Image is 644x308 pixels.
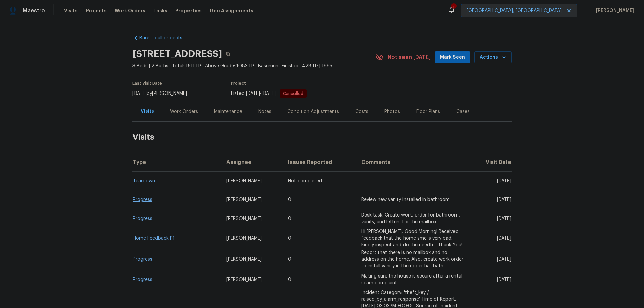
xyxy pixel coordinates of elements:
span: Review new vanity installed in bathroom [361,197,450,202]
a: Progress [133,257,152,262]
a: Home Feedback P1 [133,236,175,241]
a: Progress [133,216,152,221]
button: Actions [474,51,512,64]
span: [DATE] [246,91,260,96]
span: [DATE] [497,197,511,202]
th: Issues Reported [283,153,356,172]
a: Progress [133,197,152,202]
th: Visit Date [470,153,512,172]
span: Hi [PERSON_NAME], Good Morning! Received feedback that the home smells very bad. Kindly inspect a... [361,229,462,247]
th: Type [132,153,221,172]
span: [DATE] [132,91,147,96]
span: Making sure the house is secure after a rental scam complaint [361,274,462,285]
span: - [361,179,363,183]
div: Maintenance [214,108,242,115]
span: Not seen [DATE] [388,54,431,61]
h2: [STREET_ADDRESS] [132,51,222,57]
span: [PERSON_NAME] [226,216,262,221]
span: [PERSON_NAME] [226,277,262,282]
span: Actions [480,53,506,62]
span: [DATE] [262,91,276,96]
span: [DATE] [497,236,511,241]
span: Cancelled [280,91,306,96]
button: Mark Seen [435,51,470,64]
th: Comments [356,153,470,172]
span: [PERSON_NAME] [226,197,262,202]
span: 0 [288,236,291,241]
span: [PERSON_NAME] [593,7,634,14]
div: by [PERSON_NAME] [132,89,195,98]
a: Progress [133,277,152,282]
span: Geo Assignments [210,7,253,14]
span: 3 Beds | 2 Baths | Total: 1511 ft² | Above Grade: 1083 ft² | Basement Finished: 428 ft² | 1995 [132,63,376,69]
span: Desk task. Create work, order for bathroom, vanity, and letters for the mailbox. [361,213,460,224]
span: Tasks [153,8,167,13]
span: Not completed [288,179,322,183]
span: 0 [288,277,291,282]
span: [PERSON_NAME] [226,236,262,241]
span: Last Visit Date [132,81,162,85]
a: Teardown [133,179,155,183]
th: Assignee [221,153,283,172]
span: Listed [231,91,307,96]
span: [DATE] [497,179,511,183]
span: Properties [175,7,202,14]
div: Visits [141,108,154,115]
span: [GEOGRAPHIC_DATA], [GEOGRAPHIC_DATA] [467,7,562,14]
span: Projects [86,7,107,14]
h2: Visits [132,122,512,153]
span: 0 [288,216,291,221]
span: [DATE] [497,257,511,262]
span: [DATE] [497,216,511,221]
div: Notes [258,108,271,115]
span: Mark Seen [440,53,465,62]
div: Work Orders [170,108,198,115]
div: Cases [456,108,470,115]
span: Project [231,81,246,85]
button: Copy Address [222,48,234,60]
div: Condition Adjustments [287,108,339,115]
span: 0 [288,197,291,202]
span: Report that there is no mailbox and no address on the home. Also, create work order to install va... [361,250,463,268]
a: Back to all projects [132,35,197,41]
span: [DATE] [497,277,511,282]
span: [PERSON_NAME] [226,179,262,183]
div: Costs [355,108,368,115]
span: Maestro [23,7,45,14]
div: 1 [451,4,456,11]
span: 0 [288,257,291,262]
div: Photos [384,108,400,115]
div: Floor Plans [416,108,440,115]
span: [PERSON_NAME] [226,257,262,262]
span: Work Orders [115,7,145,14]
span: Visits [64,7,78,14]
span: - [246,91,276,96]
